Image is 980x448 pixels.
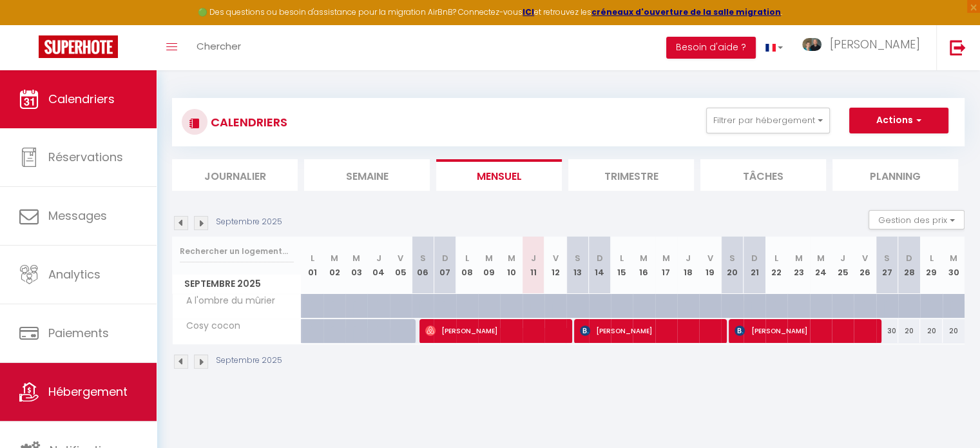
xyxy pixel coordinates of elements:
[456,237,478,294] th: 08
[640,252,648,264] abbr: M
[331,252,338,264] abbr: M
[633,237,655,294] th: 16
[500,237,522,294] th: 10
[862,252,868,264] abbr: V
[706,108,830,133] button: Filtrer par hébergement
[589,237,611,294] th: 14
[48,325,109,341] span: Paiements
[10,5,49,44] button: Ouvrir le widget de chat LiveChat
[48,91,115,107] span: Calendriers
[611,237,633,294] th: 15
[507,252,515,264] abbr: M
[48,208,107,224] span: Messages
[398,252,403,264] abbr: V
[48,149,123,165] span: Réservations
[620,252,624,264] abbr: L
[869,210,965,229] button: Gestion des prix
[311,252,314,264] abbr: L
[465,252,469,264] abbr: L
[566,237,588,294] th: 13
[390,237,412,294] th: 05
[553,252,559,264] abbr: V
[412,237,434,294] th: 06
[751,252,758,264] abbr: D
[442,252,448,264] abbr: D
[810,237,832,294] th: 24
[173,275,301,293] span: Septembre 2025
[485,252,493,264] abbr: M
[352,252,360,264] abbr: M
[216,216,282,228] p: Septembre 2025
[830,36,920,52] span: [PERSON_NAME]
[591,6,781,17] strong: créneaux d'ouverture de la salle migration
[744,237,765,294] th: 21
[765,237,787,294] th: 22
[575,252,581,264] abbr: S
[832,237,854,294] th: 25
[677,237,699,294] th: 18
[175,319,244,333] span: Cosy cocon
[774,252,778,264] abbr: L
[425,318,564,343] span: [PERSON_NAME]
[304,159,430,191] li: Semaine
[950,39,966,55] img: logout
[802,38,821,51] img: ...
[434,237,456,294] th: 07
[580,318,718,343] span: [PERSON_NAME]
[793,25,936,70] a: ... [PERSON_NAME]
[655,237,677,294] th: 17
[172,159,298,191] li: Journalier
[597,252,603,264] abbr: D
[302,237,323,294] th: 01
[39,35,118,58] img: Super Booking
[943,319,965,343] div: 20
[929,252,933,264] abbr: L
[840,252,845,264] abbr: J
[950,252,957,264] abbr: M
[854,237,876,294] th: 26
[735,318,873,343] span: [PERSON_NAME]
[478,237,500,294] th: 09
[216,355,282,367] p: Septembre 2025
[48,384,128,400] span: Hébergement
[662,252,670,264] abbr: M
[898,319,920,343] div: 20
[795,252,803,264] abbr: M
[666,37,756,59] button: Besoin d'aide ?
[544,237,566,294] th: 12
[367,237,389,294] th: 04
[700,159,826,191] li: Tâches
[175,294,278,308] span: A l'ombre du mûrier
[531,252,536,264] abbr: J
[817,252,825,264] abbr: M
[345,237,367,294] th: 03
[943,237,965,294] th: 30
[686,252,691,264] abbr: J
[707,252,713,264] abbr: V
[180,240,294,263] input: Rechercher un logement...
[920,319,942,343] div: 20
[568,159,694,191] li: Trimestre
[436,159,562,191] li: Mensuel
[207,108,287,137] h3: CALENDRIERS
[523,6,534,17] a: ICI
[48,266,101,282] span: Analytics
[699,237,721,294] th: 19
[187,25,251,70] a: Chercher
[197,39,241,53] span: Chercher
[906,252,912,264] abbr: D
[849,108,948,133] button: Actions
[523,237,544,294] th: 11
[876,319,898,343] div: 30
[323,237,345,294] th: 02
[787,237,809,294] th: 23
[376,252,381,264] abbr: J
[420,252,426,264] abbr: S
[920,237,942,294] th: 29
[898,237,920,294] th: 28
[721,237,743,294] th: 20
[884,252,890,264] abbr: S
[729,252,735,264] abbr: S
[832,159,958,191] li: Planning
